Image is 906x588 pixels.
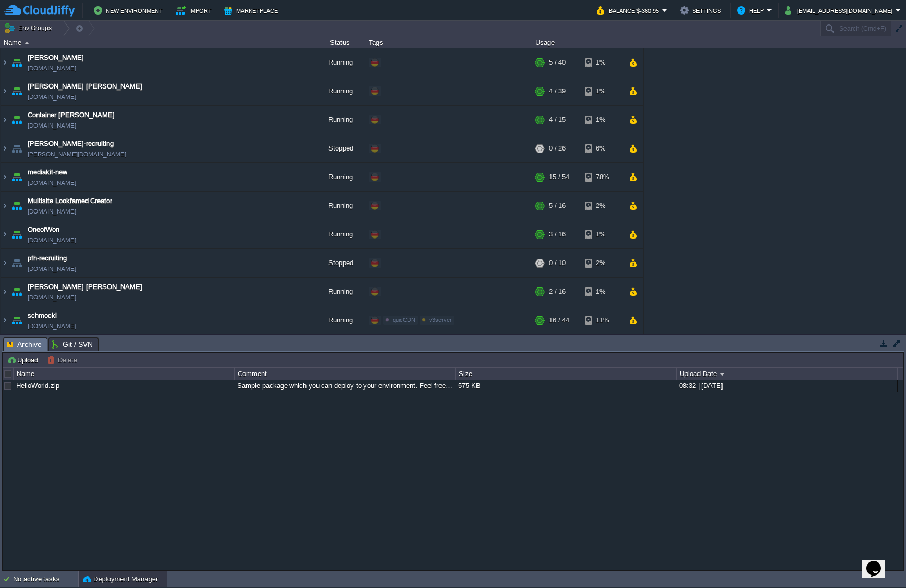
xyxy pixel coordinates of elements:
[585,220,619,248] div: 1%
[585,192,619,220] div: 2%
[1,77,9,105] img: AMDAwAAAACH5BAEAAAAALAAAAAABAAEAAAICRAEAOw==
[785,4,896,17] button: [EMAIL_ADDRESS][DOMAIN_NAME]
[313,278,365,306] div: Running
[28,139,114,149] span: [PERSON_NAME]-recruiting
[313,249,365,277] div: Stopped
[4,4,75,17] img: CloudJiffy
[585,48,619,77] div: 1%
[9,249,24,277] img: AMDAwAAAACH5BAEAAAAALAAAAAABAAEAAAICRAEAOw==
[13,571,78,587] div: No active tasks
[28,224,59,235] a: OneofWon
[9,220,24,248] img: AMDAwAAAACH5BAEAAAAALAAAAAABAAEAAAICRAEAOw==
[28,292,76,303] a: [DOMAIN_NAME]
[597,4,662,17] button: Balance $-360.95
[313,134,365,162] div: Stopped
[28,120,76,131] a: [DOMAIN_NAME]
[28,282,142,292] a: [PERSON_NAME] [PERSON_NAME]
[585,77,619,105] div: 1%
[28,53,84,63] a: [PERSON_NAME]
[1,306,9,334] img: AMDAwAAAACH5BAEAAAAALAAAAAABAAEAAAICRAEAOw==
[456,380,676,392] div: 575 KB
[549,134,566,162] div: 0 / 26
[176,4,215,17] button: Import
[549,278,566,306] div: 2 / 16
[549,249,566,277] div: 0 / 10
[9,77,24,105] img: AMDAwAAAACH5BAEAAAAALAAAAAABAAEAAAICRAEAOw==
[28,321,76,331] a: [DOMAIN_NAME]
[28,310,57,321] a: schmocki
[9,134,24,162] img: AMDAwAAAACH5BAEAAAAALAAAAAABAAEAAAICRAEAOw==
[25,42,29,44] img: AMDAwAAAACH5BAEAAAAALAAAAAABAAEAAAICRAEAOw==
[1,249,9,277] img: AMDAwAAAACH5BAEAAAAALAAAAAABAAEAAAICRAEAOw==
[313,220,365,248] div: Running
[533,36,643,48] div: Usage
[9,163,24,191] img: AMDAwAAAACH5BAEAAAAALAAAAAABAAEAAAICRAEAOw==
[28,178,76,188] span: [DOMAIN_NAME]
[235,368,455,380] div: Comment
[677,380,897,392] div: 08:32 | [DATE]
[1,192,9,220] img: AMDAwAAAACH5BAEAAAAALAAAAAABAAEAAAICRAEAOw==
[393,317,415,323] span: quicCDN
[1,220,9,248] img: AMDAwAAAACH5BAEAAAAALAAAAAABAAEAAAICRAEAOw==
[313,163,365,191] div: Running
[28,235,76,245] a: [DOMAIN_NAME]
[677,368,897,380] div: Upload Date
[7,355,41,365] button: Upload
[549,220,566,248] div: 3 / 16
[680,4,724,17] button: Settings
[94,4,166,17] button: New Environment
[9,106,24,134] img: AMDAwAAAACH5BAEAAAAALAAAAAABAAEAAAICRAEAOw==
[28,264,76,274] a: [DOMAIN_NAME]
[313,192,365,220] div: Running
[1,36,313,48] div: Name
[28,63,76,73] a: [DOMAIN_NAME]
[1,134,9,162] img: AMDAwAAAACH5BAEAAAAALAAAAAABAAEAAAICRAEAOw==
[585,278,619,306] div: 1%
[28,196,112,206] a: Multisite Lookfamed Creator
[1,278,9,306] img: AMDAwAAAACH5BAEAAAAALAAAAAABAAEAAAICRAEAOw==
[9,192,24,220] img: AMDAwAAAACH5BAEAAAAALAAAAAABAAEAAAICRAEAOw==
[235,380,455,392] div: Sample package which you can deploy to your environment. Feel free to delete and upload a package...
[4,21,55,35] button: Env Groups
[9,278,24,306] img: AMDAwAAAACH5BAEAAAAALAAAAAABAAEAAAICRAEAOw==
[9,48,24,77] img: AMDAwAAAACH5BAEAAAAALAAAAAABAAEAAAICRAEAOw==
[224,4,281,17] button: Marketplace
[1,48,9,77] img: AMDAwAAAACH5BAEAAAAALAAAAAABAAEAAAICRAEAOw==
[549,77,566,105] div: 4 / 39
[28,149,126,159] a: [PERSON_NAME][DOMAIN_NAME]
[429,317,452,323] span: v3server
[28,81,142,92] a: [PERSON_NAME] [PERSON_NAME]
[313,106,365,134] div: Running
[28,110,115,120] a: Container [PERSON_NAME]
[585,106,619,134] div: 1%
[14,368,234,380] div: Name
[47,355,80,365] button: Delete
[16,382,59,390] a: HelloWorld.zip
[313,77,365,105] div: Running
[585,306,619,334] div: 11%
[52,338,93,351] span: Git / SVN
[28,253,67,264] a: pfh-recruiting
[549,48,566,77] div: 5 / 40
[1,106,9,134] img: AMDAwAAAACH5BAEAAAAALAAAAAABAAEAAAICRAEAOw==
[737,4,767,17] button: Help
[862,546,896,578] iframe: chat widget
[585,249,619,277] div: 2%
[28,167,67,178] a: mediakit-new
[313,306,365,334] div: Running
[314,36,365,48] div: Status
[366,36,532,48] div: Tags
[28,206,76,217] a: [DOMAIN_NAME]
[585,163,619,191] div: 78%
[549,192,566,220] div: 5 / 16
[7,338,42,351] span: Archive
[585,134,619,162] div: 6%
